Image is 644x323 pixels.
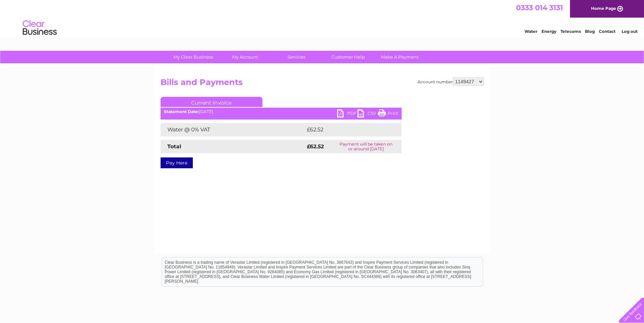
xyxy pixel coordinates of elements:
img: logo.png [22,18,57,38]
div: Clear Business is a trading name of Verastar Limited (registered in [GEOGRAPHIC_DATA] No. 3667643... [162,4,483,33]
a: My Account [217,51,273,63]
h2: Bills and Payments [161,78,484,90]
a: PDF [337,109,357,119]
a: Water [525,29,537,34]
a: Pay Here [161,157,193,168]
td: Water @ 0% VAT [161,123,305,136]
a: 0333 014 3131 [516,3,563,12]
td: Payment will be taken on or around [DATE] [331,140,402,153]
a: Energy [541,29,556,34]
b: Statement Date: [164,109,199,114]
a: Contact [599,29,615,34]
a: My Clear Business [165,51,221,63]
a: Log out [622,29,638,34]
a: Services [269,51,325,63]
div: [DATE] [161,109,402,114]
a: Telecoms [560,29,581,34]
a: Customer Help [320,51,376,63]
strong: £62.52 [307,143,324,150]
a: Blog [585,29,595,34]
td: £62.52 [305,123,388,136]
div: Account number [418,78,484,86]
strong: Total [167,143,181,150]
a: Print [378,109,398,119]
a: Make A Payment [372,51,428,63]
a: Current Invoice [161,97,262,107]
a: CSV [357,109,378,119]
